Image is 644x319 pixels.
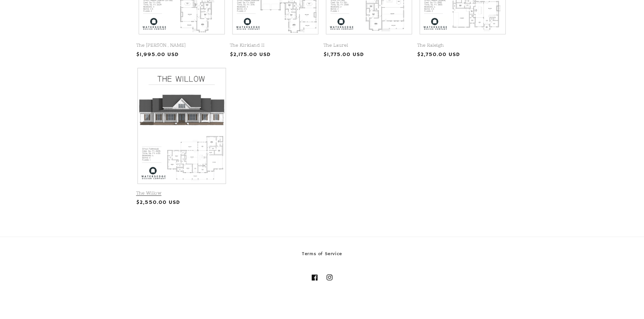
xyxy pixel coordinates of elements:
a: The Kirkland II [230,43,321,48]
a: The Raleigh [417,43,508,48]
a: The Laurel [324,43,414,48]
a: The [PERSON_NAME] [136,43,227,48]
a: Terms of Service [302,250,342,260]
a: The Willow [136,190,227,196]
